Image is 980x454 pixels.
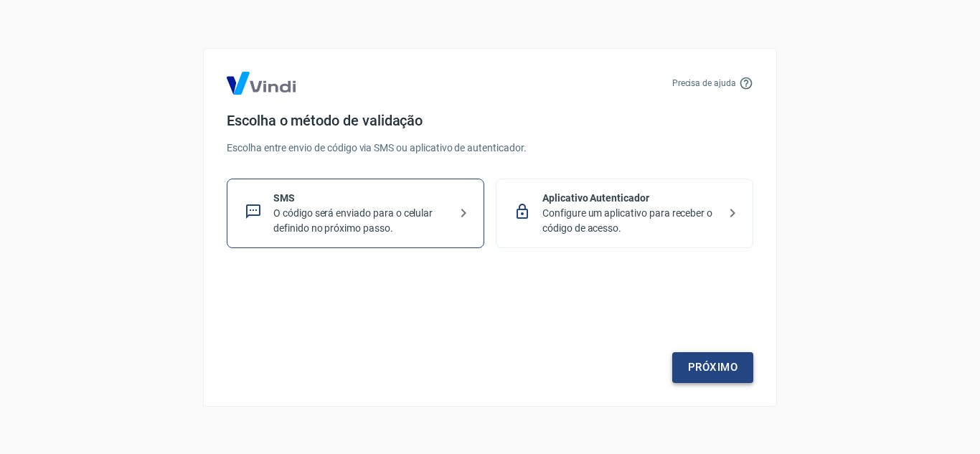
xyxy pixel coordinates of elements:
[227,179,484,248] div: SMSO código será enviado para o celular definido no próximo passo.
[672,352,753,382] a: Próximo
[542,206,718,236] p: Configure um aplicativo para receber o código de acesso.
[227,112,753,129] h4: Escolha o método de validação
[227,72,296,95] img: Logo Vind
[496,179,753,248] div: Aplicativo AutenticadorConfigure um aplicativo para receber o código de acesso.
[273,206,449,236] p: O código será enviado para o celular definido no próximo passo.
[227,141,753,156] p: Escolha entre envio de código via SMS ou aplicativo de autenticador.
[273,191,449,206] p: SMS
[542,191,718,206] p: Aplicativo Autenticador
[672,77,736,90] p: Precisa de ajuda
